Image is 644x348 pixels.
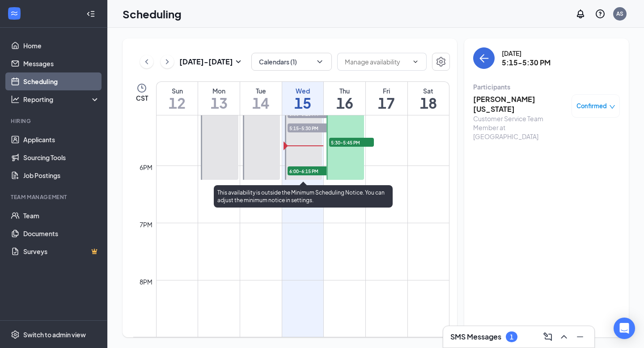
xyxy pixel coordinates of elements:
a: SurveysCrown [23,242,100,260]
a: Documents [23,225,100,242]
svg: ChevronDown [412,58,419,65]
div: 1 [510,333,513,341]
svg: QuestionInfo [595,8,606,19]
a: Applicants [23,131,100,149]
div: Hiring [11,117,98,125]
div: [DATE] [502,49,551,58]
button: Settings [432,53,450,71]
a: Job Postings [23,166,100,184]
a: October 13, 2025 [198,82,240,115]
div: Participants [473,82,620,91]
a: Sourcing Tools [23,149,100,166]
div: This availability is outside the Minimum Scheduling Notice. You can adjust the minimum notice in ... [214,185,393,208]
h1: Scheduling [123,6,182,21]
h1: 16 [324,95,365,110]
div: Sun [157,86,198,95]
span: 6:00-6:15 PM [288,166,332,175]
h1: 14 [240,95,282,110]
a: October 15, 2025 [282,82,324,115]
svg: Settings [436,56,446,67]
svg: Notifications [575,8,586,19]
a: October 17, 2025 [366,82,407,115]
h3: 5:15-5:30 PM [502,58,551,68]
h1: 12 [157,95,198,110]
div: Reporting [23,95,100,104]
svg: ChevronUp [559,331,569,342]
button: back-button [473,47,495,69]
button: ChevronLeft [140,55,153,68]
a: Scheduling [23,72,100,90]
span: down [609,104,615,110]
svg: Collapse [86,9,95,18]
div: Fri [366,86,407,95]
span: 5:15-5:30 PM [288,123,332,132]
a: October 18, 2025 [408,82,449,115]
span: Confirmed [576,102,607,110]
svg: Clock [136,83,147,93]
a: October 16, 2025 [324,82,365,115]
h3: [DATE] - [DATE] [179,57,233,67]
div: 6pm [138,162,154,172]
button: Minimize [573,330,587,344]
a: October 12, 2025 [157,82,198,115]
h3: SMS Messages [450,332,501,342]
span: 5:30-5:45 PM [329,138,374,147]
a: Home [23,37,100,55]
svg: ComposeMessage [542,331,553,342]
h1: 17 [366,95,407,110]
div: Thu [324,86,365,95]
svg: ArrowLeft [479,53,489,64]
svg: Settings [11,330,20,339]
div: Open Intercom Messenger [614,318,635,339]
h1: 15 [282,95,324,110]
div: Switch to admin view [23,330,86,339]
div: 8pm [138,277,154,287]
button: ChevronUp [557,330,571,344]
button: ComposeMessage [541,330,555,344]
svg: Minimize [575,331,585,342]
svg: Analysis [11,95,20,104]
svg: ChevronRight [163,56,172,67]
div: Sat [408,86,449,95]
div: Team Management [11,193,98,201]
h3: [PERSON_NAME][US_STATE] [473,94,567,114]
a: October 14, 2025 [240,82,282,115]
a: Messages [23,55,100,72]
button: ChevronRight [161,55,174,68]
div: Wed [282,86,324,95]
button: Calendars (1)ChevronDown [251,53,332,71]
div: Mon [198,86,240,95]
svg: ChevronDown [315,57,324,66]
svg: ChevronLeft [142,56,151,67]
span: CST [136,93,148,102]
div: AS [616,10,623,17]
svg: SmallChevronDown [233,56,244,67]
h1: 18 [408,95,449,110]
div: Customer Service Team Member at [GEOGRAPHIC_DATA] [473,114,567,141]
div: 7pm [138,220,154,229]
div: 9pm [138,334,154,344]
div: Tue [240,86,282,95]
a: Team [23,207,100,225]
h1: 13 [198,95,240,110]
input: Manage availability [345,57,408,67]
svg: WorkstreamLogo [10,9,19,18]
